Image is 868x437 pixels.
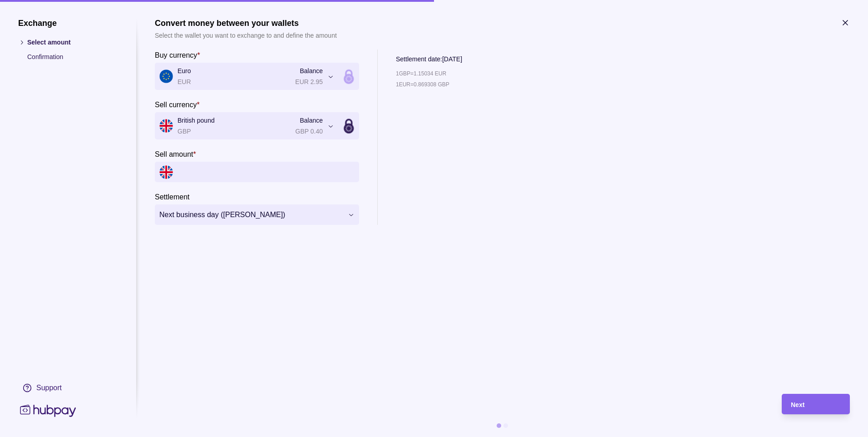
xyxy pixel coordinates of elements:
[155,50,200,60] label: Buy currency
[155,18,337,28] h1: Convert money between your wallets
[791,401,804,408] span: Next
[36,383,62,393] div: Support
[155,149,196,159] label: Sell amount
[159,165,173,179] img: gb
[155,30,337,40] p: Select the wallet you want to exchange to and define the amount
[155,150,193,158] p: Sell amount
[27,52,118,62] p: Confirmation
[396,79,449,89] p: 1 EUR = 0.869308 GBP
[782,394,850,414] button: Next
[155,191,189,202] label: Settlement
[27,37,118,47] p: Select amount
[18,18,118,28] h1: Exchange
[155,193,189,201] p: Settlement
[155,51,197,59] p: Buy currency
[396,69,446,79] p: 1 GBP = 1.15034 EUR
[396,54,462,64] p: Settlement date: [DATE]
[155,101,197,109] p: Sell currency
[18,378,118,397] a: Support
[155,99,200,110] label: Sell currency
[178,162,355,182] input: amount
